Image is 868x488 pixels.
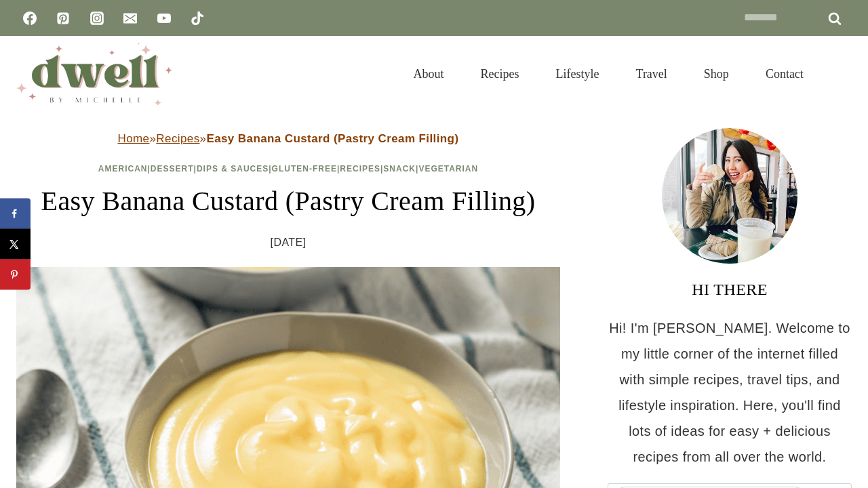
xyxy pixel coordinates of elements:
span: | | | | | | [98,164,478,174]
a: Shop [686,50,747,98]
a: Snack [383,164,416,174]
a: Email [117,5,144,32]
h3: HI THERE [608,277,852,302]
a: Vegetarian [418,164,478,174]
a: Lifestyle [538,50,618,98]
span: » » [118,132,459,145]
a: Recipes [156,132,199,145]
strong: Easy Banana Custard (Pastry Cream Filling) [206,132,458,145]
a: Pinterest [50,5,77,32]
a: Recipes [340,164,380,174]
a: Home [118,132,150,145]
a: Dessert [151,164,194,174]
a: YouTube [151,5,178,32]
time: [DATE] [271,232,307,253]
button: View Search Form [829,62,852,85]
p: Hi! I'm [PERSON_NAME]. Welcome to my little corner of the internet filled with simple recipes, tr... [608,315,852,470]
a: About [395,50,462,98]
a: Gluten-Free [272,164,337,174]
a: Dips & Sauces [197,164,269,174]
nav: Primary Navigation [395,50,822,98]
a: Recipes [462,50,538,98]
h1: Easy Banana Custard (Pastry Cream Filling) [16,181,560,222]
a: Contact [747,50,822,98]
a: Travel [618,50,686,98]
img: DWELL by michelle [16,43,172,105]
a: American [98,164,148,174]
a: Instagram [83,5,111,32]
a: Facebook [16,5,43,32]
a: TikTok [184,5,211,32]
